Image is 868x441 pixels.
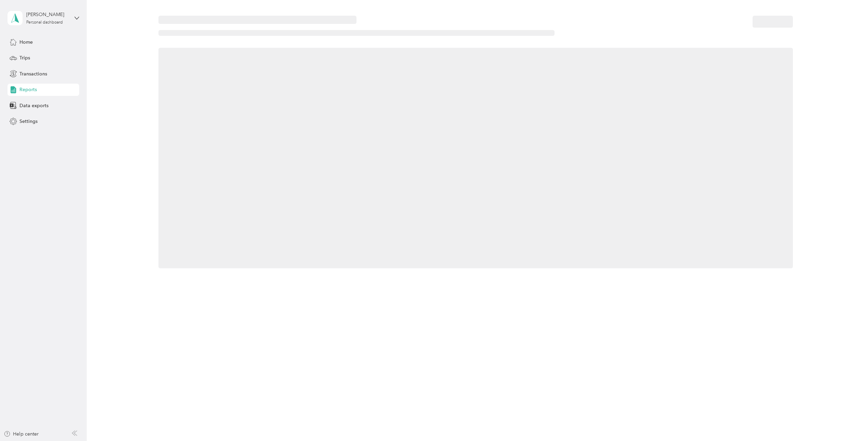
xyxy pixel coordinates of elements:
span: Trips [19,54,30,61]
span: Settings [19,118,38,125]
iframe: Everlance-gr Chat Button Frame [830,403,868,441]
button: Help center [4,430,39,438]
span: Home [19,39,33,46]
span: Transactions [19,70,47,77]
span: Reports [19,86,37,93]
div: Personal dashboard [26,20,63,25]
div: [PERSON_NAME] [26,11,69,18]
span: Data exports [19,102,48,109]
